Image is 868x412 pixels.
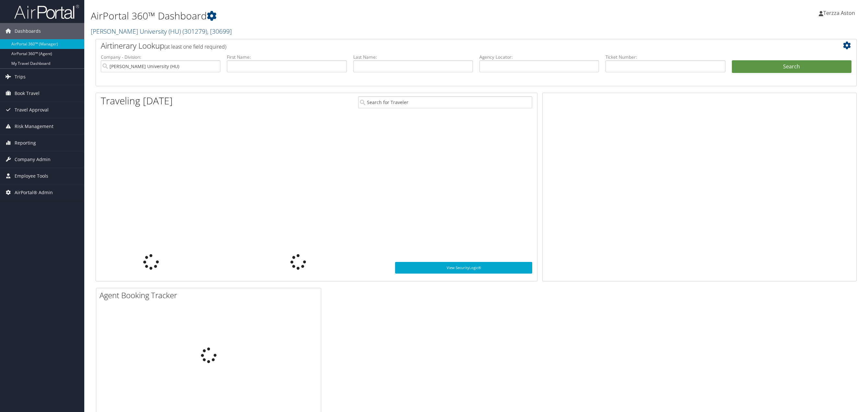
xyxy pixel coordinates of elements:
[395,262,533,274] a: View SecurityLogic®
[101,54,220,60] label: Company - Division:
[101,40,788,51] h2: Airtinerary Lookup
[227,54,346,60] label: First Name:
[15,23,41,39] span: Dashboards
[15,184,53,201] span: AirPortal® Admin
[819,3,862,23] a: Terzza Aston
[164,43,226,50] span: (at least one field required)
[14,4,79,19] img: airportal-logo.png
[358,96,532,108] input: Search for Traveler
[15,151,51,168] span: Company Admin
[479,54,599,60] label: Agency Locator:
[182,27,207,36] span: ( 301279 )
[15,168,48,184] span: Employee Tools
[100,290,321,301] h2: Agent Booking Tracker
[732,60,851,73] button: Search
[605,54,725,60] label: Ticket Number:
[353,54,473,60] label: Last Name:
[15,102,49,118] span: Travel Approval
[15,69,26,85] span: Trips
[823,9,855,17] span: Terzza Aston
[15,118,53,135] span: Risk Management
[15,85,40,101] span: Book Travel
[91,27,232,36] a: [PERSON_NAME] University (HU)
[91,9,604,23] h1: AirPortal 360™ Dashboard
[101,94,173,108] h1: Traveling [DATE]
[207,27,232,36] span: , [ 30699 ]
[15,135,36,151] span: Reporting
